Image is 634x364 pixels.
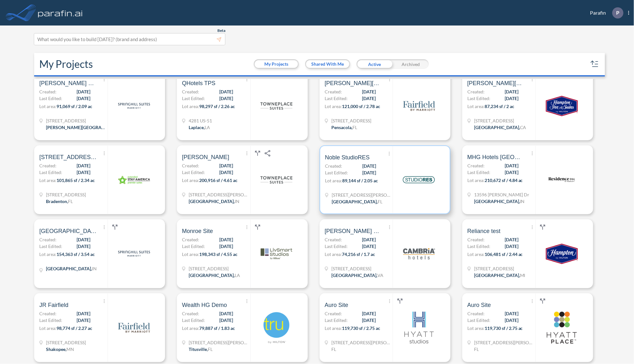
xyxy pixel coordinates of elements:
span: [DATE] [219,95,233,102]
span: Beta [217,28,225,33]
span: 89,144 sf / 2.05 ac [342,178,378,183]
span: Lot area: [39,325,57,331]
p: P [616,10,619,16]
img: logo [403,164,435,196]
button: My Projects [255,60,298,68]
span: 198,343 sf / 4.55 ac [199,251,238,257]
span: Created: [39,310,57,317]
span: Last Edited: [182,95,205,102]
span: FL [474,346,479,352]
img: logo [260,238,292,270]
span: 87,234 sf / 2 ac [485,104,514,109]
span: Last Edited: [39,317,62,324]
a: QHotels TPSCreated:[DATE]Last Edited:[DATE]Lot area:98,297 sf / 2.26 ac4281 US-51Laplace,LAlogo [174,71,317,140]
span: 154,363 sf / 3.54 ac [57,251,95,257]
span: [DATE] [219,310,233,317]
img: logo [260,164,292,196]
span: 98,774 sf / 2.27 ac [57,325,92,331]
span: [DATE] [219,243,233,250]
span: Last Edited: [467,95,490,102]
div: Bakersfield, CA [474,124,526,131]
span: [DATE] [505,88,518,95]
a: Auro SiteCreated:[DATE]Last Edited:[DATE]Lot area:119,730 sf / 2.75 ac[STREET_ADDRESS][PERSON_NAM... [460,293,602,362]
div: Jacksonville, FL [332,198,382,205]
span: 74,216 sf / 1.7 ac [342,251,375,257]
span: [DATE] [362,163,376,169]
div: FL [331,346,336,353]
span: MN [66,346,74,352]
span: FL [331,346,336,352]
div: Detroit, MI [474,272,525,279]
span: Created: [325,236,342,243]
span: Alex Mira [182,153,229,161]
div: Pensacola, FL [331,124,357,131]
span: [DATE] [77,236,90,243]
span: Lot area: [182,104,199,109]
img: logo [118,90,150,122]
img: logo [546,90,578,122]
span: Noble StudioRES [325,154,370,161]
span: FL [68,199,73,204]
span: 101,865 sf / 2.34 ac [57,178,95,183]
button: sort [590,59,600,69]
span: [DATE] [505,95,518,102]
a: Auro SiteCreated:[DATE]Last Edited:[DATE]Lot area:119,730 sf / 2.75 ac[STREET_ADDRESS][PERSON_NAM... [317,293,460,362]
img: logo [403,90,435,122]
span: Created: [39,88,57,95]
h2: My Projects [39,58,93,70]
span: 4600 12th Ave E [46,339,86,346]
span: QHotels TPS [182,79,215,87]
span: 4281 US-51 [189,117,212,124]
span: Lot area: [39,178,57,183]
span: Lot area: [39,251,57,257]
span: [DATE] [362,95,376,102]
span: Titusville , [189,346,208,352]
span: [DATE] [505,169,518,176]
span: [DATE] [505,162,518,169]
div: Ann Arbor, MI [46,124,107,131]
span: Created: [467,236,485,243]
span: [GEOGRAPHIC_DATA] , [332,199,378,204]
div: Archived [393,59,429,69]
span: 119,730 sf / 2.75 ac [485,325,523,331]
button: Shared With Me [306,60,349,68]
span: LA [205,125,210,130]
span: Pensacola , [331,125,352,130]
div: Laplace, LA [189,124,210,131]
span: 98,297 sf / 2.26 ac [199,104,235,109]
span: [GEOGRAPHIC_DATA] , [474,273,520,278]
span: Monroe Site [182,227,213,235]
span: 3443 Buena Vista Rd [474,117,526,124]
span: 10022 Palma Linda Way [474,339,535,346]
div: Noblesville, IN [46,265,97,272]
span: Raines Hotel [325,79,382,87]
span: MI [520,273,525,278]
div: Titusville, FL [189,346,213,353]
span: [GEOGRAPHIC_DATA] , [474,125,520,130]
a: Monroe SiteCreated:[DATE]Last Edited:[DATE]Lot area:198,343 sf / 4.55 ac[STREET_ADDRESS][GEOGRAPH... [174,219,317,288]
span: Lot area: [325,251,342,257]
a: [PERSON_NAME] Site 2Created:[DATE]Last Edited:[DATE]Lot area:74,216 sf / 1.7 ac[STREET_ADDRESS][G... [317,219,460,288]
span: Reliance test [467,227,501,235]
img: logo [118,312,150,344]
span: Lot area: [467,178,485,183]
span: [GEOGRAPHIC_DATA] , [331,273,377,278]
span: FL [208,346,213,352]
span: Lot area: [182,325,199,331]
span: Last Edited: [325,317,348,324]
div: FL [474,346,479,353]
span: Last Edited: [325,169,348,176]
span: [DATE] [77,317,90,324]
span: Created: [325,310,342,317]
span: Laplace , [189,125,205,130]
span: Last Edited: [467,243,490,250]
span: [DATE] [77,243,90,250]
span: [PERSON_NAME][GEOGRAPHIC_DATA] , [46,125,128,130]
a: [PERSON_NAME] SHSCreated:[DATE]Last Edited:[DATE]Lot area:91,069 sf / 2.09 ac[STREET_ADDRESS][PER... [32,71,174,140]
span: 53rd Ave E, Bradenton, FL [39,153,97,161]
span: [DATE] [362,310,376,317]
span: Created: [182,88,199,95]
span: Last Edited: [467,169,490,176]
span: 2295 S State St [46,117,107,124]
span: [DATE] [219,236,233,243]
